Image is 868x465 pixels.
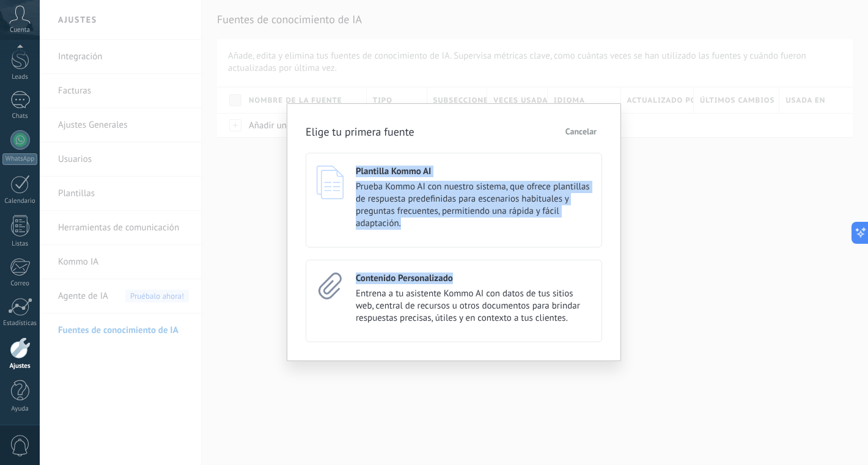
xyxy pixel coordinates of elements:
div: Calendario [2,197,38,205]
div: Ayuda [2,405,38,413]
div: Listas [2,240,38,248]
div: Leads [2,73,38,81]
div: Estadísticas [2,320,38,328]
span: Cancelar [565,127,597,136]
div: WhatsApp [2,153,37,165]
span: Entrena a tu asistente Kommo AI con datos de tus sitios web, central de recursos u otros document... [356,288,591,324]
button: Cancelar [560,122,602,141]
h4: Contenido Personalizado [356,273,453,284]
div: Chats [2,112,38,120]
span: Prueba Kommo AI con nuestro sistema, que ofrece plantillas de respuesta predefinidas para escenar... [356,181,591,230]
span: Cuenta [10,26,30,34]
div: Correo [2,280,38,288]
div: Ajustes [2,362,38,370]
h2: Elige tu primera fuente [306,124,414,139]
h4: Plantilla Kommo AI [356,166,431,177]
